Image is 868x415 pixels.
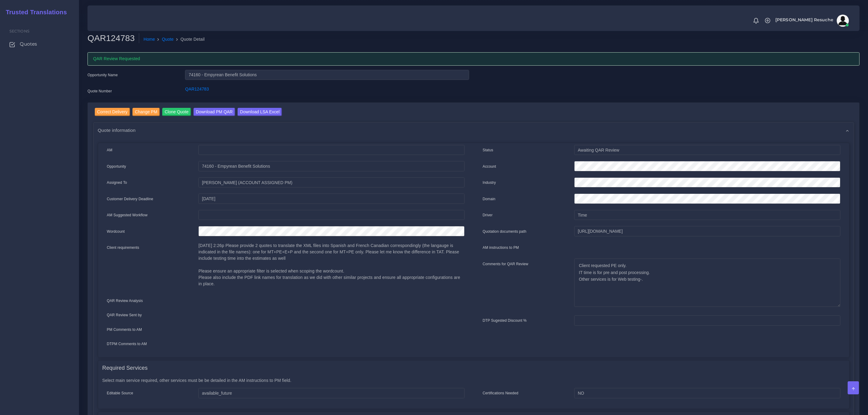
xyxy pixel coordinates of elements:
input: pm [198,177,464,188]
label: AM [107,147,112,153]
label: QAR Review Analysis [107,298,143,304]
span: Sections [9,29,29,33]
p: [DATE] 2:26p Please provide 2 quotes to translate the XML files into Spanish and French Canadian ... [198,242,464,287]
a: Home [143,36,155,43]
a: Quote [162,36,174,43]
label: Comments for QAR Review [483,261,528,267]
label: Customer Delivery Deadline [107,196,153,202]
input: Download PM QAR [194,108,235,116]
a: QAR124783 [185,87,209,91]
label: AM instructions to PM [483,245,519,250]
label: Assigned To [107,180,127,185]
label: Wordcount [107,229,125,234]
input: Change PM [132,108,160,116]
input: Download LSA Excel [238,108,282,116]
h2: Trusted Translations [2,9,67,16]
label: AM Suggested Workflow [107,212,148,218]
span: [PERSON_NAME] Resuche [775,18,833,22]
img: avatar [837,15,849,27]
span: Quotes [20,41,37,47]
span: Quote information [98,127,136,134]
h4: Required Services [102,365,148,372]
label: Status [483,147,493,153]
label: Quotation documents path [483,229,527,234]
label: Editable Source [107,390,133,396]
label: Opportunity Name [87,72,118,78]
label: Account [483,164,496,169]
label: Driver [483,212,493,218]
li: Quote Detail [174,36,205,43]
h2: QAR124783 [87,33,139,43]
label: QAR Review Sent by [107,312,142,318]
a: Quotes [5,38,74,50]
div: QAR Review Requested [87,52,859,66]
label: Industry [483,180,496,185]
textarea: Client requested PE only. IT time is for pre and post processing. Other services is for Web testi... [574,259,840,307]
label: Domain [483,196,496,202]
label: Quote Number [87,88,112,94]
label: PM Comments to AM [107,327,142,332]
a: Trusted Translations [2,7,67,17]
a: [PERSON_NAME] Resucheavatar [772,15,851,27]
p: Select main service required, other services must be be detailed in the AM instructions to PM field. [102,377,845,384]
label: Client requirements [107,245,139,250]
div: Quote information [94,122,854,138]
input: Clone Quote [162,108,191,116]
label: Opportunity [107,164,126,169]
label: DTPM Comments to AM [107,341,147,347]
label: Certifications Needed [483,390,519,396]
input: Correct Delivery [95,108,130,116]
label: DTP Sugested Discount % [483,318,527,323]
